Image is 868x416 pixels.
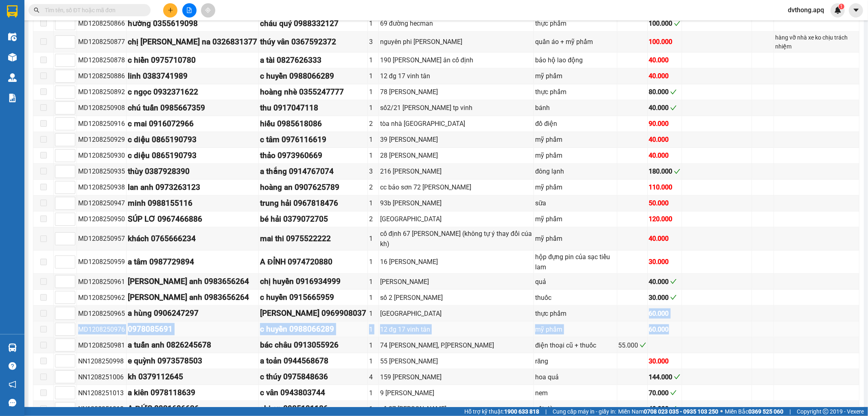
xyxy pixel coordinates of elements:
div: hoàng nhè 0355247777 [260,86,366,98]
div: c huyền 0915665959 [260,291,366,304]
div: mai thi 0975522222 [260,233,366,245]
div: đông lạnh [535,166,615,176]
div: thực phẩm [535,18,615,29]
div: MD1208250929 [78,134,125,145]
div: a thắng 0914767074 [260,165,366,178]
div: MD1208250878 [78,55,125,65]
div: trung hải 0967818476 [260,197,366,209]
td: MD1208250961 [77,274,127,290]
input: Tìm tên, số ĐT hoặc mã đơn [45,6,141,15]
div: 1 [369,404,377,414]
div: 74 [PERSON_NAME], P.[PERSON_NAME] [380,340,532,350]
button: aim [201,3,215,18]
div: 30.000 [649,356,680,366]
td: MD1208250965 [77,306,127,321]
div: 2 [369,182,377,192]
div: 90.000 [649,119,680,129]
div: 2 [369,214,377,224]
span: Hỗ trợ kỹ thuật: [464,407,539,416]
span: 1 [840,4,843,9]
div: MD1208250981 [78,340,125,350]
div: thuốc [535,293,615,303]
div: 55 [PERSON_NAME] [380,356,532,366]
div: MD1208250930 [78,150,125,161]
strong: 0708 023 035 - 0935 103 250 [644,408,718,415]
div: c huyền 0988066289 [260,70,366,82]
div: MD1208250957 [78,233,125,244]
div: 190 [PERSON_NAME] ân cố định [380,55,532,65]
div: 16 [PERSON_NAME] [380,257,532,267]
div: c diệu 0865190793 [128,134,257,146]
div: 180.000 [649,166,680,176]
div: 1 [369,388,377,398]
div: A ĐỈNH 0974720880 [260,256,366,268]
div: 12 đg 17 vinh tân [380,324,532,335]
button: plus [163,3,177,18]
div: MD1208250950 [78,214,125,224]
img: warehouse-icon [8,343,17,352]
div: e quỳnh 0973578503 [128,355,257,367]
div: NN1208251006 [78,372,125,382]
span: check [670,89,677,95]
img: warehouse-icon [8,33,17,41]
strong: 0369 525 060 [748,408,783,415]
div: A ĐỨC 0931696636 [128,403,257,415]
div: 1 [369,150,377,161]
div: MD1208250916 [78,119,125,129]
div: 30.000 [649,293,680,303]
div: 40.000 [649,233,680,244]
td: MD1208250950 [77,211,127,227]
div: chị an 0985191186 [260,403,366,415]
div: quần áo + mỹ phẩm [535,37,615,47]
div: 2 [369,119,377,129]
button: file-add [182,3,197,18]
div: mỹ phẩm [535,182,615,192]
div: 40.000 [649,134,680,145]
div: 100.000 [649,37,680,47]
td: MD1208250916 [77,116,127,132]
div: 30.000 [649,257,680,267]
div: hoa quả [535,372,615,382]
div: minh 0988155116 [128,197,257,209]
div: 100.000 [649,18,680,29]
div: 1 [369,257,377,267]
div: răng [535,356,615,366]
div: c ngọc 0932371622 [128,86,257,98]
td: MD1208250957 [77,227,127,251]
div: mỹ phẩm [535,324,615,335]
div: đồ điện [535,119,615,129]
div: a tuấn anh 0826245678 [128,339,257,351]
div: 40.000 [649,404,680,414]
div: a tài 0827626333 [260,54,366,66]
div: c tâm 0976116619 [260,134,366,146]
div: 93b [PERSON_NAME] [380,198,532,208]
td: MD1208250962 [77,290,127,306]
div: MD1208250976 [78,324,125,335]
span: check [674,374,680,380]
div: MD1208250935 [78,166,125,176]
div: c thúy 0975848636 [260,371,366,383]
span: dvthong.apq [781,5,831,15]
td: NN1208251006 [77,369,127,385]
div: thực phẩm [535,87,615,97]
div: 70.000 [649,388,680,398]
div: 110.000 [649,182,680,192]
div: 40.000 [649,55,680,65]
span: copyright [823,409,829,414]
div: sữa [535,198,615,208]
div: bé hải 0379072705 [260,213,366,225]
div: điện thoại cũ + thuốc [535,340,615,350]
div: 1 [369,134,377,145]
div: mỹ phẩm [535,134,615,145]
div: a tâm 0987729894 [128,256,257,268]
div: số2/21 [PERSON_NAME] tp vinh [380,103,532,113]
span: notification [9,381,16,388]
div: a toản 0944568678 [260,355,366,367]
td: MD1208250929 [77,132,127,148]
div: c mai 0916072966 [128,118,257,130]
div: SÚP LƠ 0967466886 [128,213,257,225]
div: NN1208250998 [78,356,125,366]
span: check [670,405,677,412]
div: MD1208250962 [78,293,125,303]
div: số 37 [PERSON_NAME] [380,404,532,414]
